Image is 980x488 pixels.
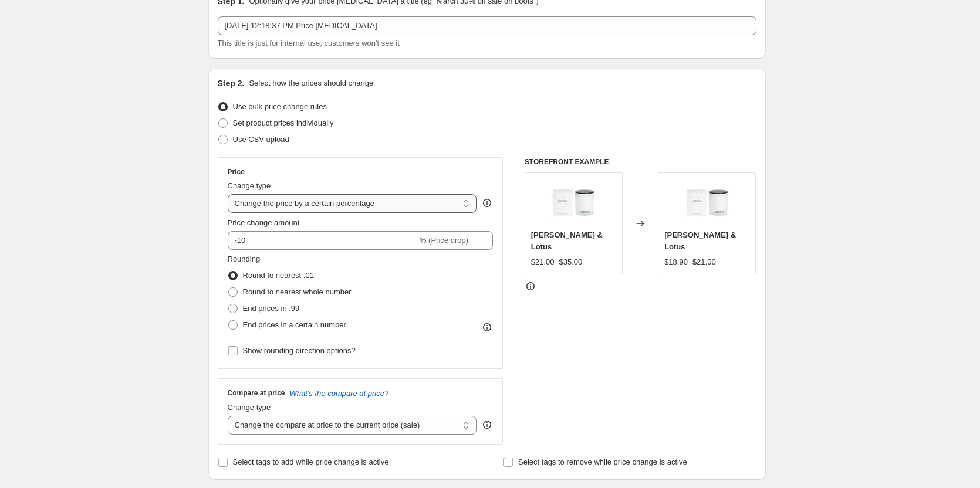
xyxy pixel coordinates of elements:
[684,179,731,226] img: 2024JARS_82945d4f-cc73-43ab-9f52-501fa6e4e8c9_80x.jpg
[228,181,271,190] span: Change type
[243,320,346,329] span: End prices in a certain number
[243,271,314,280] span: Round to nearest .01
[518,457,687,466] span: Select tags to remove while price change is active
[233,135,289,144] span: Use CSV upload
[249,77,373,89] p: Select how the prices should change
[228,403,271,412] span: Change type
[218,77,245,89] h2: Step 2.
[233,102,327,111] span: Use bulk price change rules
[233,457,389,466] span: Select tags to add while price change is active
[218,39,400,48] span: This title is just for internal use, customers won't see it
[243,287,352,296] span: Round to nearest whole number
[218,16,756,35] input: 30% off holiday sale
[228,218,300,227] span: Price change amount
[525,157,756,167] h6: STOREFRONT EXAMPLE
[531,256,555,268] div: $21.00
[664,256,688,268] div: $18.90
[550,179,597,226] img: 2024JARS_82945d4f-cc73-43ab-9f52-501fa6e4e8c9_80x.jpg
[420,236,468,245] span: % (Price drop)
[228,388,285,398] h3: Compare at price
[664,231,736,251] span: [PERSON_NAME] & Lotus
[243,304,300,313] span: End prices in .99
[228,167,245,177] h3: Price
[531,231,603,251] span: [PERSON_NAME] & Lotus
[243,346,356,355] span: Show rounding direction options?
[481,197,493,209] div: help
[559,256,583,268] strike: $35.00
[290,389,389,398] button: What's the compare at price?
[228,231,417,250] input: -15
[692,256,716,268] strike: $21.00
[228,255,261,263] span: Rounding
[233,118,334,127] span: Set product prices individually
[481,419,493,431] div: help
